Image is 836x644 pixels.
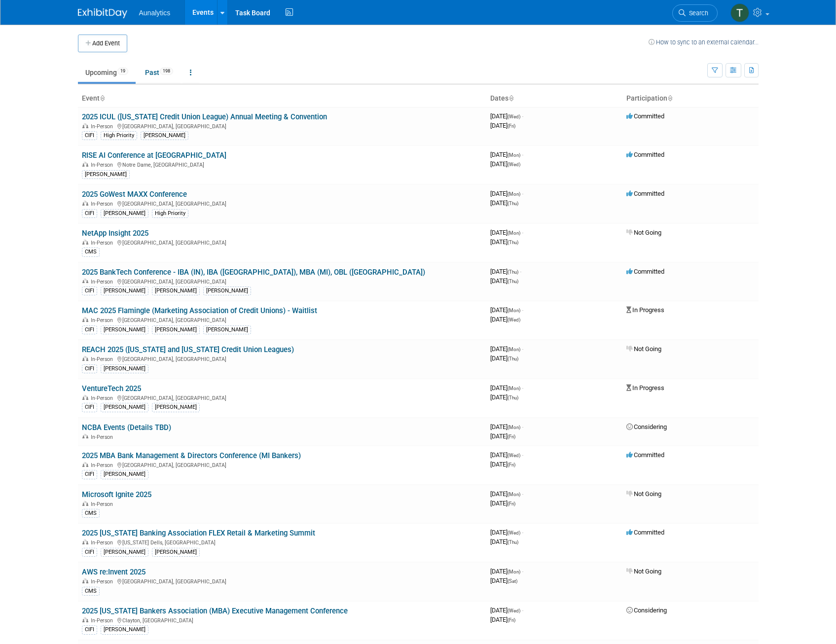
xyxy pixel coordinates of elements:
[91,501,116,507] span: In-Person
[508,308,520,313] span: (Mon)
[626,423,667,430] span: Considering
[101,364,148,373] div: [PERSON_NAME]
[152,325,200,334] div: [PERSON_NAME]
[82,201,88,206] img: In-Person Event
[82,538,482,546] div: [US_STATE] Dells, [GEOGRAPHIC_DATA]
[82,364,97,373] div: CIFI
[626,451,664,459] span: Committed
[672,4,718,22] a: Search
[82,617,88,622] img: In-Person Event
[508,230,520,236] span: (Mon)
[82,209,97,218] div: CIFI
[82,356,88,361] img: In-Person Event
[82,355,482,362] div: [GEOGRAPHIC_DATA], [GEOGRAPHIC_DATA]
[82,451,301,460] a: 2025 MBA Bank Management & Directors Conference (MI Bankers)
[82,238,482,246] div: [GEOGRAPHIC_DATA], [GEOGRAPHIC_DATA]
[152,286,200,295] div: [PERSON_NAME]
[203,286,251,295] div: [PERSON_NAME]
[160,68,173,75] span: 198
[490,384,523,392] span: [DATE]
[82,529,315,537] a: 2025 [US_STATE] Banking Association FLEX Retail & Marketing Summit
[626,607,667,614] span: Considering
[82,160,482,168] div: Notre Dame, [GEOGRAPHIC_DATA]
[101,209,148,218] div: [PERSON_NAME]
[82,277,482,285] div: [GEOGRAPHIC_DATA], [GEOGRAPHIC_DATA]
[82,461,482,468] div: [GEOGRAPHIC_DATA], [GEOGRAPHIC_DATA]
[522,306,523,314] span: -
[522,384,523,392] span: -
[82,151,226,160] a: RISE AI Conference at [GEOGRAPHIC_DATA]
[508,492,520,497] span: (Mon)
[490,538,518,545] span: [DATE]
[508,569,520,574] span: (Mon)
[490,616,515,623] span: [DATE]
[508,608,520,613] span: (Wed)
[490,345,523,353] span: [DATE]
[101,548,148,557] div: [PERSON_NAME]
[82,509,100,518] div: CMS
[82,539,88,544] img: In-Person Event
[626,306,664,314] span: In Progress
[486,90,622,107] th: Dates
[82,384,141,393] a: VentureTech 2025
[490,160,520,168] span: [DATE]
[522,190,523,197] span: -
[522,151,523,158] span: -
[490,199,518,207] span: [DATE]
[508,114,520,119] span: (Wed)
[508,539,518,545] span: (Thu)
[82,279,88,284] img: In-Person Event
[82,286,97,295] div: CIFI
[101,131,137,140] div: High Priority
[508,347,520,352] span: (Mon)
[508,162,520,167] span: (Wed)
[508,434,515,439] span: (Fri)
[622,90,759,107] th: Participation
[82,577,482,585] div: [GEOGRAPHIC_DATA], [GEOGRAPHIC_DATA]
[82,170,130,179] div: [PERSON_NAME]
[91,462,116,468] span: In-Person
[82,403,97,412] div: CIFI
[490,451,523,459] span: [DATE]
[490,122,515,129] span: [DATE]
[82,568,145,576] a: AWS re:Invent 2025
[626,490,661,498] span: Not Going
[490,529,523,536] span: [DATE]
[508,530,520,536] span: (Wed)
[522,423,523,430] span: -
[101,625,148,634] div: [PERSON_NAME]
[508,453,520,458] span: (Wed)
[91,356,116,362] span: In-Person
[100,94,105,102] a: Sort by Event Name
[490,268,521,275] span: [DATE]
[522,490,523,498] span: -
[91,317,116,323] span: In-Person
[508,240,518,245] span: (Thu)
[82,462,88,467] img: In-Person Event
[91,395,116,401] span: In-Person
[490,568,523,575] span: [DATE]
[730,3,749,22] img: Tim Killilea
[117,68,128,75] span: 19
[82,434,88,439] img: In-Person Event
[91,240,116,246] span: In-Person
[490,229,523,236] span: [DATE]
[508,462,515,467] span: (Fri)
[82,316,482,323] div: [GEOGRAPHIC_DATA], [GEOGRAPHIC_DATA]
[91,578,116,585] span: In-Person
[82,548,97,557] div: CIFI
[82,229,148,238] a: NetApp Insight 2025
[91,617,116,624] span: In-Person
[508,501,515,506] span: (Fri)
[490,238,518,246] span: [DATE]
[490,461,515,468] span: [DATE]
[91,123,116,130] span: In-Person
[101,325,148,334] div: [PERSON_NAME]
[490,577,517,584] span: [DATE]
[82,625,97,634] div: CIFI
[139,9,171,17] span: Aunalytics
[508,269,518,275] span: (Thu)
[667,94,672,102] a: Sort by Participation Type
[508,617,515,623] span: (Fri)
[82,306,317,315] a: MAC 2025 Flamingle (Marketing Association of Credit Unions) - Waitlist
